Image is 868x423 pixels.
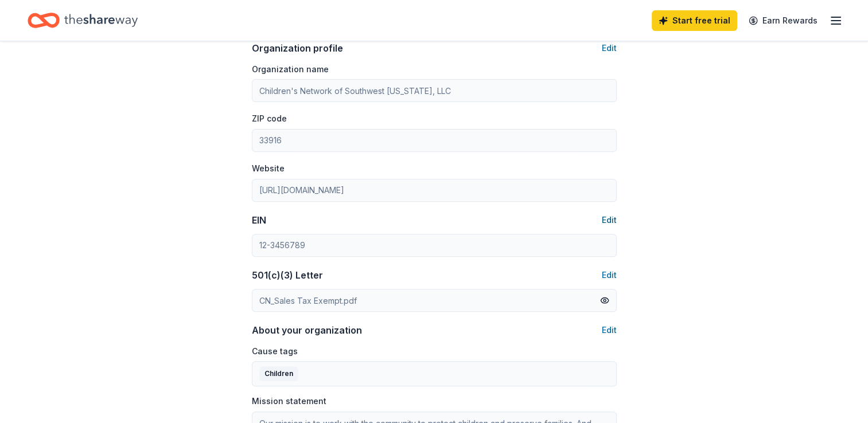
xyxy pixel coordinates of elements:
div: Children [259,366,298,381]
label: Cause tags [252,346,298,357]
label: Organization name [252,64,329,75]
div: 501(c)(3) Letter [252,268,323,282]
button: Children [252,361,617,386]
button: Edit [602,323,617,337]
input: 12-3456789 [252,234,617,257]
button: Edit [602,41,617,55]
input: 12345 (U.S. only) [252,129,617,152]
div: About your organization [252,323,362,337]
a: Start free trial [652,10,737,31]
div: CN_Sales Tax Exempt.pdf [259,294,357,307]
label: Website [252,163,285,174]
a: Earn Rewards [742,10,824,31]
button: Edit [602,268,617,282]
label: ZIP code [252,113,287,124]
div: EIN [252,213,266,227]
div: Organization profile [252,41,343,55]
label: Mission statement [252,395,326,407]
a: Home [28,7,138,34]
button: Edit [602,213,617,227]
